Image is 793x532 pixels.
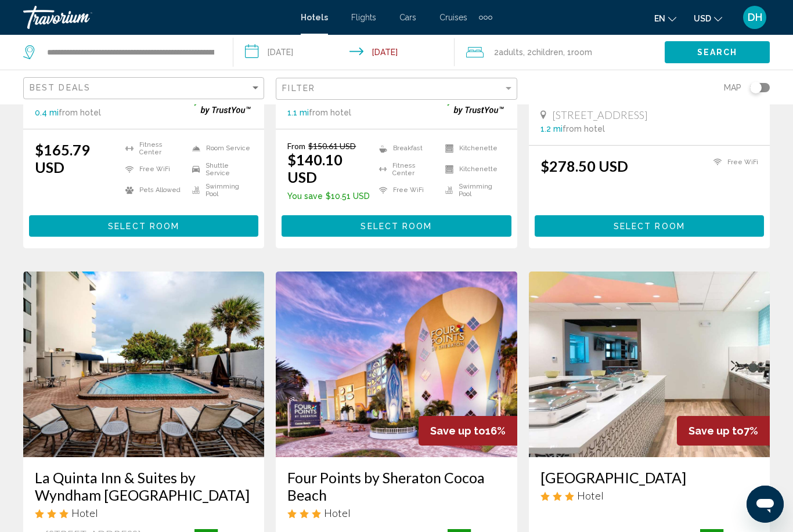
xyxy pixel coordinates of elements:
[563,124,605,133] span: from hotel
[689,425,744,437] span: Save up to
[499,48,523,57] span: Adults
[708,157,758,167] li: Free WiFi
[430,425,485,437] span: Save up to
[287,506,505,519] div: 3 star Hotel
[233,35,455,70] button: Check-in date: Aug 27, 2025 Check-out date: Aug 28, 2025
[59,108,101,117] span: from hotel
[287,469,505,504] a: Four Points by Sheraton Cocoa Beach
[540,469,758,486] a: [GEOGRAPHIC_DATA]
[419,416,517,446] div: 16%
[571,48,592,57] span: Room
[455,35,665,70] button: Travelers: 2 adults, 2 children
[120,141,186,156] li: Fitness Center
[654,10,676,27] button: Change language
[301,13,328,22] a: Hotels
[287,141,305,151] span: From
[23,272,264,457] img: Hotel image
[614,222,685,231] span: Select Room
[523,44,563,60] span: , 2
[30,83,91,92] span: Best Deals
[747,486,784,523] iframe: Button to launch messaging window
[287,191,323,201] span: You save
[120,183,186,198] li: Pets Allowed
[741,82,770,93] button: Toggle map
[276,272,517,457] img: Hotel image
[373,162,439,177] li: Fitness Center
[577,489,604,502] span: Hotel
[35,469,253,504] a: La Quinta Inn & Suites by Wyndham [GEOGRAPHIC_DATA]
[694,14,711,23] span: USD
[309,108,351,117] span: from hotel
[724,79,741,96] span: Map
[439,13,467,22] a: Cruises
[186,162,253,177] li: Shuttle Service
[697,48,738,57] span: Search
[399,13,416,22] a: Cars
[540,157,628,175] ins: $278.50 USD
[677,416,770,446] div: 7%
[373,141,439,156] li: Breakfast
[494,44,523,60] span: 2
[532,48,563,57] span: Children
[287,151,343,186] ins: $140.10 USD
[35,141,90,176] ins: $165.79 USD
[324,506,351,519] span: Hotel
[308,141,356,151] del: $150.61 USD
[361,222,432,231] span: Select Room
[552,108,648,121] span: [STREET_ADDRESS]
[186,141,253,156] li: Room Service
[282,218,511,231] a: Select Room
[665,41,770,63] button: Search
[439,162,506,177] li: Kitchenette
[23,6,289,29] a: Travorium
[120,162,186,177] li: Free WiFi
[186,183,253,198] li: Swimming Pool
[529,272,770,457] img: Hotel image
[535,218,764,231] a: Select Room
[535,215,764,237] button: Select Room
[479,8,492,27] button: Extra navigation items
[563,44,592,60] span: , 1
[30,84,261,93] mat-select: Sort by
[540,124,563,133] span: 1.2 mi
[282,215,511,237] button: Select Room
[29,215,258,237] button: Select Room
[282,84,315,93] span: Filter
[276,77,517,101] button: Filter
[35,108,59,117] span: 0.4 mi
[29,218,258,231] a: Select Room
[287,191,373,201] p: $10.51 USD
[35,506,253,519] div: 3 star Hotel
[108,222,179,231] span: Select Room
[694,10,722,27] button: Change currency
[740,5,770,30] button: User Menu
[748,12,762,23] span: DH
[439,183,506,198] li: Swimming Pool
[373,183,439,198] li: Free WiFi
[287,108,309,117] span: 1.1 mi
[654,14,665,23] span: en
[439,141,506,156] li: Kitchenette
[71,506,98,519] span: Hotel
[540,489,758,502] div: 3 star Hotel
[351,13,376,22] a: Flights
